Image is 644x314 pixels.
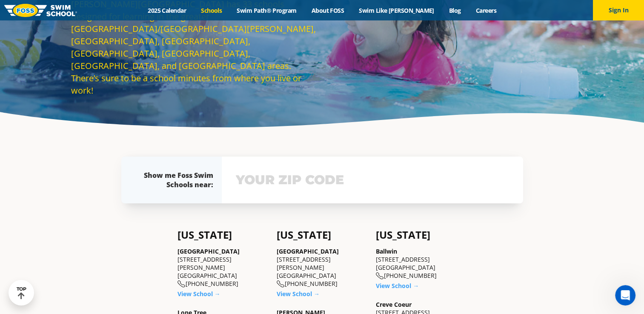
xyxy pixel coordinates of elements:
img: location-phone-o-icon.svg [277,280,285,288]
a: View School → [177,290,220,298]
a: About FOSS [304,6,352,14]
h4: [US_STATE] [177,229,268,241]
div: [STREET_ADDRESS][PERSON_NAME] [GEOGRAPHIC_DATA] [PHONE_NUMBER] [277,247,367,288]
input: YOUR ZIP CODE [234,168,511,192]
a: Creve Coeur [376,300,412,308]
h4: [US_STATE] [277,229,367,241]
div: Show me Foss Swim Schools near: [138,171,213,189]
a: [GEOGRAPHIC_DATA] [177,247,240,255]
a: View School → [277,290,320,298]
a: View School → [376,282,419,290]
img: location-phone-o-icon.svg [177,280,186,288]
a: Ballwin [376,247,397,255]
h4: [US_STATE] [376,229,467,241]
div: [STREET_ADDRESS][PERSON_NAME] [GEOGRAPHIC_DATA] [PHONE_NUMBER] [177,247,268,288]
img: FOSS Swim School Logo [4,4,77,17]
img: location-phone-o-icon.svg [376,272,384,280]
div: [STREET_ADDRESS] [GEOGRAPHIC_DATA] [PHONE_NUMBER] [376,247,467,280]
iframe: Intercom live chat [615,285,635,305]
a: Blog [441,6,468,14]
a: 2025 Calendar [140,6,194,14]
a: [GEOGRAPHIC_DATA] [277,247,339,255]
a: Schools [194,6,229,14]
div: TOP [17,286,26,300]
a: Swim Path® Program [229,6,304,14]
a: Careers [468,6,504,14]
a: Swim Like [PERSON_NAME] [352,6,442,14]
